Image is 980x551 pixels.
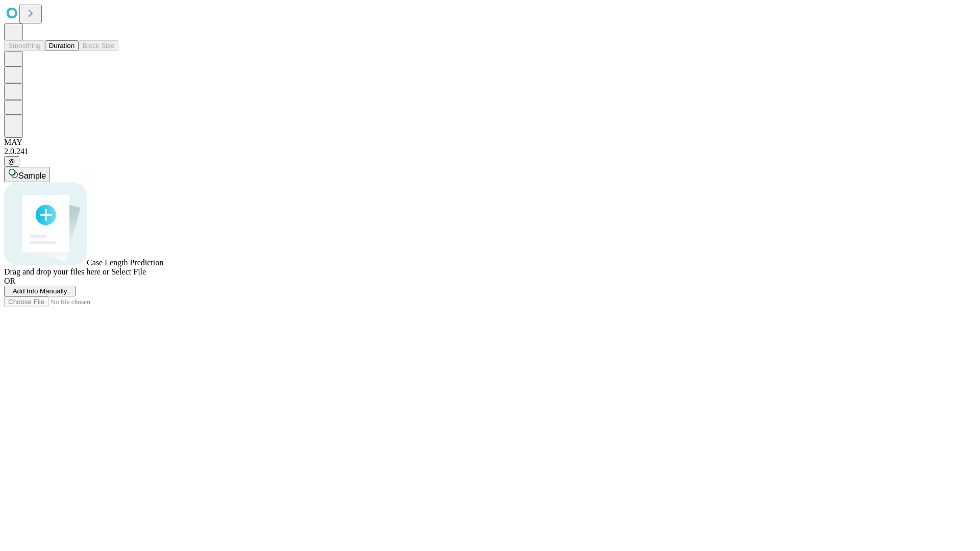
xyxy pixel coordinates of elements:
[45,40,79,51] button: Duration
[4,286,76,296] button: Add Info Manually
[8,158,15,165] span: @
[4,138,976,147] div: MAY
[4,267,109,276] span: Drag and drop your files here or
[4,147,976,156] div: 2.0.241
[79,40,118,51] button: Block Size
[4,40,45,51] button: Smoothing
[18,171,46,180] span: Sample
[111,267,146,276] span: Select File
[87,258,163,267] span: Case Length Prediction
[4,277,15,285] span: OR
[4,156,19,167] button: @
[4,167,50,182] button: Sample
[13,287,67,295] span: Add Info Manually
